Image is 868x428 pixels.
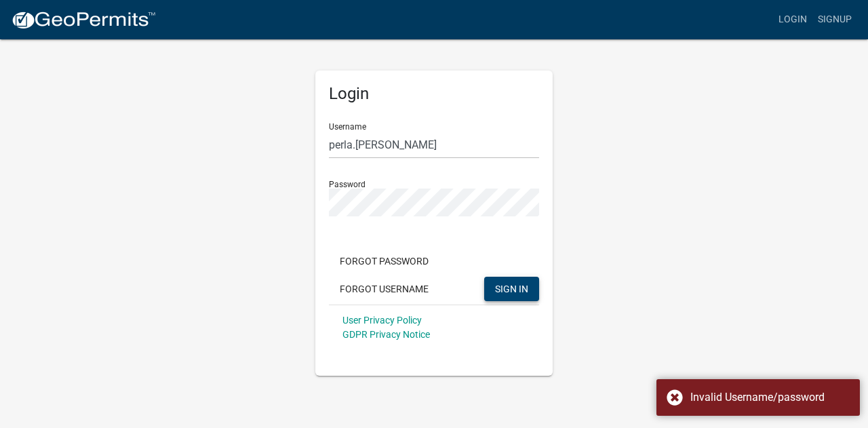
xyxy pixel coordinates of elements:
button: Forgot Username [329,277,439,301]
a: User Privacy Policy [342,315,422,326]
button: Forgot Password [329,249,439,273]
a: GDPR Privacy Notice [342,329,430,340]
div: Invalid Username/password [690,389,850,406]
h5: Login [329,84,539,104]
a: Login [773,7,812,33]
button: SIGN IN [484,277,539,301]
span: SIGN IN [495,283,528,294]
a: Signup [812,7,857,33]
